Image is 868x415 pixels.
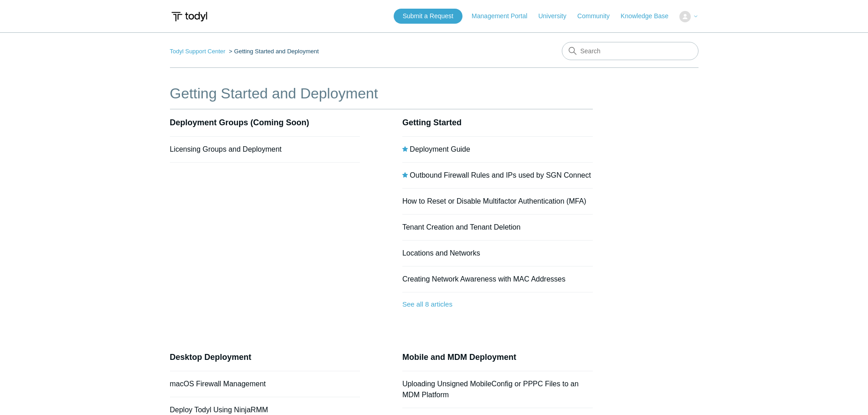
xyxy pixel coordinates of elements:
a: University [538,11,575,21]
a: Getting Started [402,118,462,127]
a: Creating Network Awareness with MAC Addresses [402,275,565,283]
a: macOS Firewall Management [170,380,266,388]
a: Management Portal [472,11,536,21]
input: Search [562,42,699,60]
li: Getting Started and Deployment [227,48,318,55]
svg: Promoted article [402,146,408,152]
a: See all 8 articles [402,292,593,317]
a: Locations and Networks [402,249,480,257]
a: Submit a Request [394,9,462,24]
a: Knowledge Base [621,11,678,21]
a: Deployment Guide [410,145,470,153]
a: How to Reset or Disable Multifactor Authentication (MFA) [402,197,586,205]
a: Tenant Creation and Tenant Deletion [402,223,520,231]
a: Desktop Deployment [170,353,252,362]
a: Uploading Unsigned MobileConfig or PPPC Files to an MDM Platform [402,380,579,399]
img: Todyl Support Center Help Center home page [170,8,209,25]
a: Todyl Support Center [170,48,226,55]
li: Todyl Support Center [170,48,227,55]
svg: Promoted article [402,172,408,178]
h1: Getting Started and Deployment [170,82,593,104]
a: Licensing Groups and Deployment [170,145,282,153]
a: Outbound Firewall Rules and IPs used by SGN Connect [410,171,591,179]
a: Deploy Todyl Using NinjaRMM [170,406,268,414]
a: Mobile and MDM Deployment [402,353,516,362]
a: Deployment Groups (Coming Soon) [170,118,309,127]
a: Community [577,11,619,21]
